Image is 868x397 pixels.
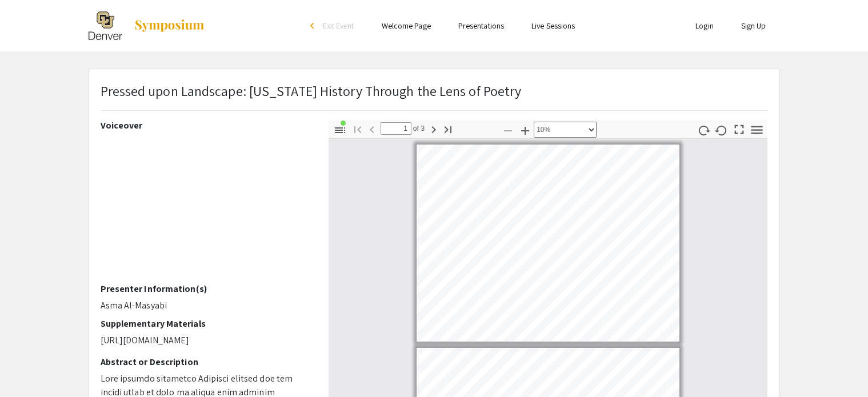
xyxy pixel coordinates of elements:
[101,81,522,101] p: Pressed upon Landscape: [US_STATE] History Through the Lens of Poetry
[101,135,311,283] iframe: RaCAS Asma Al-Masyabi
[411,139,685,347] div: Page 1
[348,121,367,137] button: Go to First Page
[382,21,431,31] a: Welcome Page
[531,21,575,31] a: Live Sessions
[424,121,443,137] button: Next Page
[101,120,311,131] h2: Voiceover
[498,122,518,138] button: Zoom Out
[694,122,713,138] button: Rotate Clockwise
[534,122,597,138] select: Zoom
[330,122,350,138] button: Toggle Sidebar (document contains outline/attachments/layers)
[89,11,205,40] a: The 2025 Research and Creative Activities Symposium (RaCAS)
[458,21,504,31] a: Presentations
[310,22,317,29] div: arrow_back_ios
[89,11,122,40] img: The 2025 Research and Creative Activities Symposium (RaCAS)
[747,122,766,138] button: Tools
[695,21,714,31] a: Login
[101,299,311,312] p: Asma Al-Masyabi
[711,122,731,138] button: Rotate Counterclockwise
[729,120,749,137] button: Switch to Presentation Mode
[323,21,354,31] span: Exit Event
[411,122,425,135] span: of 3
[741,21,766,31] a: Sign Up
[134,19,205,33] img: Symposium by ForagerOne
[101,283,311,294] h2: Presenter Information(s)
[101,334,311,347] p: [URL][DOMAIN_NAME]
[515,122,535,138] button: Zoom In
[101,318,311,329] h2: Supplementary Materials
[438,121,458,137] button: Go to Last Page
[9,346,49,388] iframe: Chat
[381,122,411,135] input: Page
[362,121,382,137] button: Previous Page
[101,356,311,367] h2: Abstract or Description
